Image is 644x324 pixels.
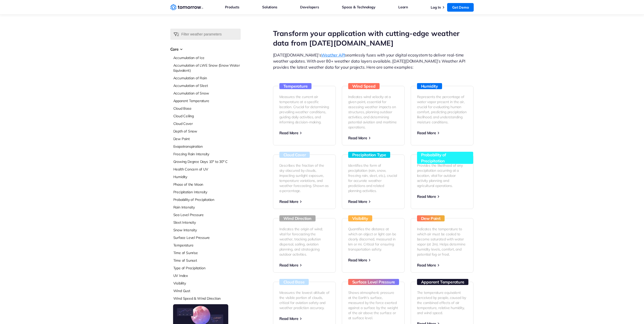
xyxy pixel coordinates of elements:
span: Read More [279,316,298,321]
a: Space & Technology [342,4,375,10]
h3: Surface Level Pressure [348,279,399,285]
h3: Temperature [279,83,312,89]
h3: Cloud Cover [279,152,310,158]
h3: Cloud Base [279,279,309,285]
span: Read More [348,136,367,140]
h3: Precipitation Type [348,152,390,158]
a: Type of Precipitation [173,265,241,271]
a: Learn [398,4,408,10]
a: Weather API [321,52,345,58]
p: Describes the fraction of the sky obscured by clouds, impacting sunlight exposure, temperature va... [279,163,329,193]
a: Accumulation of Ice [173,55,241,60]
span: Read More [348,199,367,204]
h3: Visibility [348,215,372,221]
a: Precipitation Type Identifies the form of precipitation (rain, snow, freezing rain, sleet, etc.),... [342,155,405,209]
h3: Apparent Temperature [417,279,468,285]
h3: Humidity [417,83,442,89]
a: Humidity Represents the percentage of water vapor present in the air, crucial for evaluating huma... [411,86,473,145]
p: Represents the percentage of water vapor present in the air, crucial for evaluating human comfort... [417,94,467,125]
a: Wind Speed Indicates wind velocity at a given point, essential for assessing weather impacts on s... [342,86,405,145]
h3: Wind Speed [348,83,380,89]
a: Cloud Cover [173,121,241,126]
a: Snow Intensity [173,227,241,233]
span: Read More [279,199,298,204]
a: Apparent Temperature [173,98,241,103]
p: Indicates wind velocity at a given point, essential for assessing weather impacts on structures, ... [348,94,398,130]
p: Measures the current air temperature at a specific location. Crucial for determining prevailing w... [279,94,329,125]
p: Indicates the origin of wind; vital for forecasting the weather, tracking pollution dispersal, sa... [279,226,329,257]
p: Identifies the form of precipitation (rain, snow, freezing rain, sleet, etc.), crucial for accura... [348,163,398,193]
a: Growing Degree Days 10° to 30° C [173,159,241,164]
a: Visibility [173,281,241,286]
a: Home link [170,4,203,11]
a: Precipitation Intensity [173,189,241,195]
p: Measures the lowest altitude of the visible portion of clouds, critical for aviation safety and w... [279,290,329,310]
a: Wind Direction Indicates the origin of wind; vital for forecasting the weather, tracking pollutio... [273,218,336,273]
a: Probability of Precipitation Provides the likelihood of any precipitation occurring at a location... [411,155,473,209]
h3: Wind Direction [279,215,316,221]
span: Read More [417,130,436,135]
a: Health Concern of UV [173,167,241,172]
p: Provides the likelihood of any precipitation occurring at a location, vital for outdoor activity ... [417,163,467,188]
a: Solutions [262,4,277,10]
a: Dew Point [173,136,241,141]
a: Evapotranspiration [173,144,241,149]
a: Time of Sunrise [173,250,241,255]
p: [DATE][DOMAIN_NAME]’s seamlessly fuses with your digital ecosystem to deliver real-time weather u... [273,52,474,70]
a: Accumulation of LWE Snow (Snow Water Equivalent) [173,63,241,73]
span: Read More [279,130,298,135]
a: Depth of Snow [173,129,241,134]
a: Accumulation of Sleet [173,83,241,88]
a: Probability of Precipitation [173,197,241,202]
a: Dew Point Indicates the temperature to which air must be cooled to become saturated with water va... [411,218,473,273]
a: Log In [431,5,441,10]
a: Temperature [173,243,241,248]
a: Sleet Intensity [173,220,241,225]
a: Products [225,4,239,10]
a: Freezing Rain Intensity [173,151,241,157]
a: Time of Sunset [173,258,241,263]
p: The temperature equivalent perceived by people, caused by the combined effects of air temperature... [417,290,467,315]
h3: Core [170,46,241,52]
a: Sea Level Pressure [173,212,241,217]
a: Rain Intensity [173,205,241,210]
a: Humidity [173,174,241,179]
span: Read More [279,263,298,268]
h3: Probability of Precipitation [417,152,473,164]
a: Surface Level Pressure [173,235,241,240]
a: Accumulation of Snow [173,91,241,96]
p: Quantifies the distance at which an object or light can be clearly discerned, measured in km or m... [348,226,398,252]
a: Wind Gust [173,288,241,293]
a: Visibility Quantifies the distance at which an object or light can be clearly discerned, measured... [342,218,405,273]
a: UV Index [173,273,241,278]
a: Phase of the Moon [173,182,241,187]
span: Read More [348,258,367,262]
p: Indicates the temperature to which air must be cooled to become saturated with water vapor (at 2m... [417,226,467,257]
a: Get Demo [447,3,474,12]
a: Cloud Cover Describes the fraction of the sky obscured by clouds, impacting sunlight exposure, te... [273,155,336,209]
a: Cloud Base [173,106,241,111]
a: Accumulation of Rain [173,75,241,81]
span: Read More [417,194,436,199]
h1: Transform your application with cutting-edge weather data from [DATE][DOMAIN_NAME] [273,29,474,48]
a: Developers [300,4,319,10]
a: Temperature Measures the current air temperature at a specific location. Crucial for determining ... [273,86,336,145]
a: Wind Speed & Wind Direction [173,296,241,301]
a: Cloud Ceiling [173,113,241,119]
h3: Dew Point [417,215,445,221]
p: Shows atmospheric pressure at the Earth's surface, measured by the force exerted against a surfac... [348,290,398,320]
span: Read More [417,263,436,268]
input: Filter weather parameters [170,29,241,40]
